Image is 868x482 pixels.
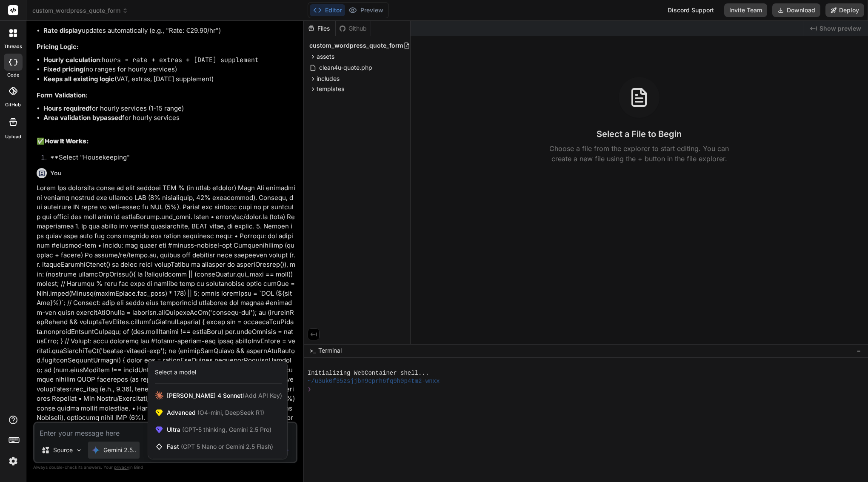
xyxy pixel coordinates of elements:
label: Upload [5,133,21,140]
span: Fast [167,442,273,451]
span: Advanced [167,408,264,417]
span: Ultra [167,425,271,434]
label: threads [4,43,22,50]
label: code [7,71,19,79]
span: (Add API Key) [243,392,282,399]
span: [PERSON_NAME] 4 Sonnet [167,391,282,400]
img: settings [6,454,20,468]
label: GitHub [5,101,21,108]
span: (O4-mini, DeepSeek R1) [196,409,264,416]
span: (GPT 5 Nano or Gemini 2.5 Flash) [181,443,273,450]
div: Select a model [155,368,196,376]
span: (GPT-5 thinking, Gemini 2.5 Pro) [180,426,271,433]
